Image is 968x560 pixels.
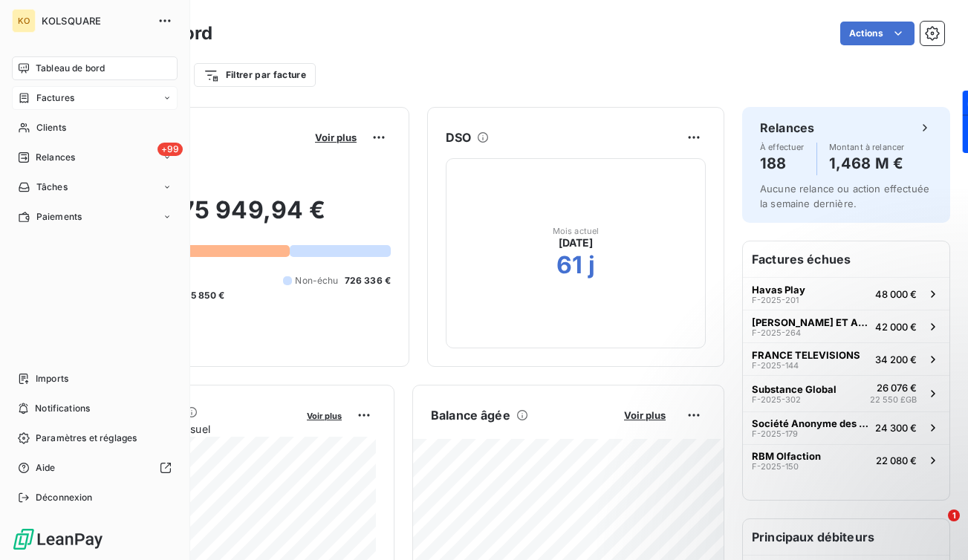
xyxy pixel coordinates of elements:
[760,119,814,137] h6: Relances
[36,91,74,105] span: Factures
[671,416,968,520] iframe: Intercom notifications message
[345,274,391,287] span: 726 336 €
[307,411,342,421] span: Voir plus
[743,375,949,411] button: Substance GlobalF-2025-30226 076 €22 550 £GB
[36,180,68,194] span: Tâches
[36,372,68,385] span: Imports
[624,409,666,421] span: Voir plus
[760,183,929,209] span: Aucune relance ou action effectuée la semaine dernière.
[12,527,104,551] img: Logo LeanPay
[302,408,346,422] button: Voir plus
[752,361,799,370] span: F-2025-144
[12,456,178,480] a: Aide
[36,432,137,445] span: Paramètres et réglages
[752,316,869,328] span: [PERSON_NAME] ET ASSOCIES (AGENCE [PERSON_NAME])
[829,143,905,152] span: Montant à relancer
[157,143,183,156] span: +99
[760,143,805,152] span: À effectuer
[36,151,75,164] span: Relances
[194,63,316,87] button: Filtrer par facture
[752,296,799,305] span: F-2025-201
[752,383,837,395] span: Substance Global
[295,274,338,287] span: Non-échu
[875,354,917,365] span: 34 200 €
[446,128,471,146] h6: DSO
[870,394,917,406] span: 22 550 £GB
[311,131,361,144] button: Voir plus
[620,408,670,422] button: Voir plus
[743,519,949,555] h6: Principaux débiteurs
[36,491,93,504] span: Déconnexion
[743,241,949,277] h6: Factures échues
[84,195,391,240] h2: 2 175 949,94 €
[36,62,105,75] span: Tableau de bord
[556,250,582,280] h2: 61
[875,321,917,333] span: 42 000 €
[553,227,600,235] span: Mois actuel
[315,131,357,143] span: Voir plus
[829,152,905,175] h4: 1,468 M €
[840,22,915,45] button: Actions
[84,421,296,437] span: Chiffre d'affaires mensuel
[917,509,953,545] iframe: Intercom live chat
[877,382,917,394] span: 26 076 €
[743,277,949,310] button: Havas PlayF-2025-20148 000 €
[752,284,805,296] span: Havas Play
[752,395,801,404] span: F-2025-302
[760,152,805,175] h4: 188
[743,342,949,375] button: FRANCE TELEVISIONSF-2025-14434 200 €
[186,289,224,302] span: -5 850 €
[12,9,36,33] div: KO
[588,250,595,280] h2: j
[948,509,960,521] span: 1
[36,210,82,224] span: Paiements
[42,15,149,27] span: KOLSQUARE
[431,406,510,424] h6: Balance âgée
[743,310,949,342] button: [PERSON_NAME] ET ASSOCIES (AGENCE [PERSON_NAME])F-2025-26442 000 €
[752,328,801,337] span: F-2025-264
[875,288,917,300] span: 48 000 €
[36,461,56,475] span: Aide
[36,121,66,134] span: Clients
[559,235,594,250] span: [DATE]
[743,411,949,444] button: Société Anonyme des Bains de Mer et du Cercle des Etrangers à [GEOGRAPHIC_DATA]F-2025-17924 300 €
[752,349,860,361] span: FRANCE TELEVISIONS
[35,402,90,415] span: Notifications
